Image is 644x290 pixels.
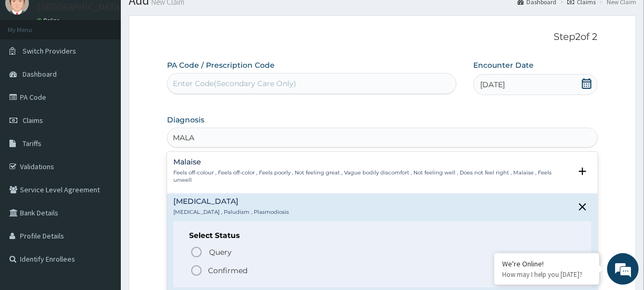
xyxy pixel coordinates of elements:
div: Enter Code(Secondary Care Only) [173,78,296,89]
span: Switch Providers [23,46,76,56]
textarea: Type your message and hit 'Enter' [5,185,200,222]
label: Diagnosis [167,115,204,125]
p: Feels off-colour , Feels off-color , Feels poorly , Not feeling great , Vague bodily discomfort ,... [173,169,570,184]
div: We're Online! [502,259,591,268]
label: PA Code / Prescription Code [167,60,275,70]
div: Chat with us now [55,59,176,72]
i: open select status [576,165,589,178]
span: Dashboard [23,69,57,79]
p: Step 2 of 2 [167,32,597,43]
div: Minimize live chat window [172,5,198,30]
img: d_794563401_company_1708531726252_794563401 [19,53,43,79]
span: [DATE] [480,79,505,90]
i: status option query [190,246,203,258]
p: Confirmed [208,265,247,276]
h6: Select Status [189,232,575,240]
a: Online [37,17,62,24]
span: Query [209,247,232,257]
p: [GEOGRAPHIC_DATA] [37,2,123,12]
h4: [MEDICAL_DATA] [173,198,289,205]
span: Tariffs [23,139,41,148]
i: close select status [576,201,589,213]
p: How may I help you today? [502,270,591,279]
span: We're online! [61,81,145,188]
i: status option filled [190,264,203,277]
p: [MEDICAL_DATA] , Paludism , Plasmodiosis [173,209,289,216]
label: Encounter Date [473,60,534,70]
h4: Malaise [173,158,570,166]
span: Claims [23,116,43,125]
